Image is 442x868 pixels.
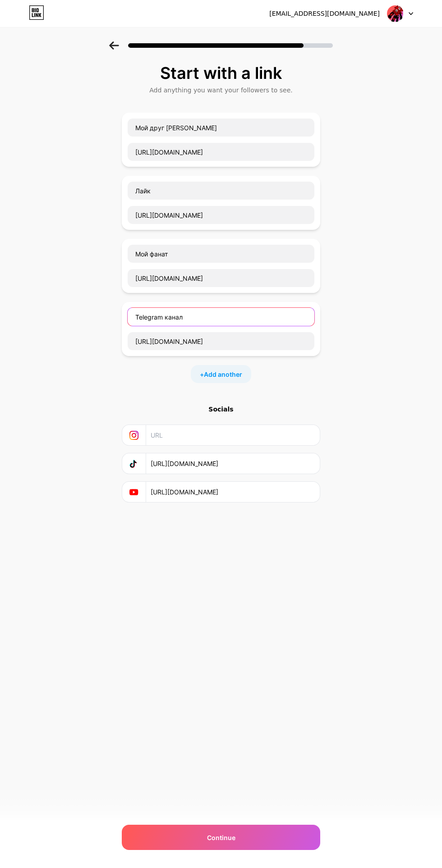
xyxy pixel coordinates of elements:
[204,370,242,379] span: Add another
[126,86,316,95] div: Add anything you want your followers to see.
[387,5,404,22] img: Maksim G
[151,453,314,474] input: URL
[128,119,314,137] input: Link name
[128,332,314,350] input: URL
[151,482,314,502] input: URL
[126,64,316,82] div: Start with a link
[151,425,314,445] input: URL
[191,365,251,383] div: +
[128,245,314,263] input: Link name
[269,9,380,18] div: [EMAIL_ADDRESS][DOMAIN_NAME]
[128,308,314,326] input: Link name
[128,206,314,224] input: URL
[128,143,314,161] input: URL
[122,405,320,414] div: Socials
[128,182,314,200] input: Link name
[128,269,314,287] input: URL
[207,833,235,842] span: Continue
